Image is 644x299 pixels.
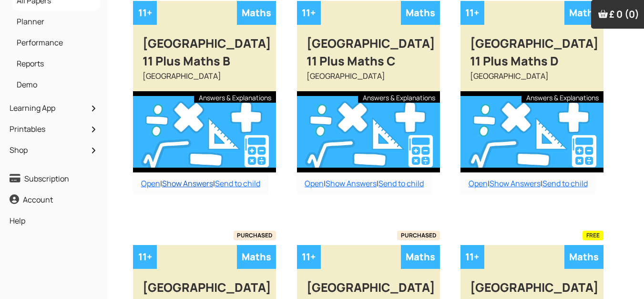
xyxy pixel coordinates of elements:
[215,178,260,189] a: Send to child
[460,70,603,91] div: [GEOGRAPHIC_DATA]
[401,245,440,269] div: Maths
[460,1,484,25] div: 11+
[133,70,276,91] div: [GEOGRAPHIC_DATA]
[326,178,377,189] a: Show Answers
[237,245,276,269] div: Maths
[14,76,98,93] a: Demo
[460,172,595,194] div: | |
[7,121,100,137] a: Printables
[162,178,213,189] a: Show Answers
[598,9,608,19] img: Your items in the shopping basket
[14,13,98,30] a: Planner
[7,171,100,187] a: Subscription
[469,178,488,189] a: Open
[133,1,157,25] div: 11+
[305,178,324,189] a: Open
[378,178,424,189] a: Send to child
[141,178,160,189] a: Open
[460,25,603,70] div: [GEOGRAPHIC_DATA] 11 Plus Maths D
[542,178,588,189] a: Send to child
[297,1,321,25] div: 11+
[234,231,276,240] span: PURCHASED
[564,1,603,25] div: Maths
[194,91,276,103] div: Answers & Explanations
[14,34,98,51] a: Performance
[133,245,157,269] div: 11+
[133,25,276,70] div: [GEOGRAPHIC_DATA] 11 Plus Maths B
[297,245,321,269] div: 11+
[397,231,440,240] span: PURCHASED
[7,100,100,116] a: Learning App
[7,213,100,229] a: Help
[401,1,440,25] div: Maths
[609,8,639,21] span: £ 0 (0)
[521,91,603,103] div: Answers & Explanations
[297,25,440,70] div: [GEOGRAPHIC_DATA] 11 Plus Maths C
[490,178,541,189] a: Show Answers
[297,70,440,91] div: [GEOGRAPHIC_DATA]
[460,245,484,269] div: 11+
[7,142,100,158] a: Shop
[7,192,100,208] a: Account
[133,172,268,194] div: | |
[564,245,603,269] div: Maths
[358,91,440,103] div: Answers & Explanations
[237,1,276,25] div: Maths
[583,231,603,240] span: FREE
[14,55,98,72] a: Reports
[297,172,432,194] div: | |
